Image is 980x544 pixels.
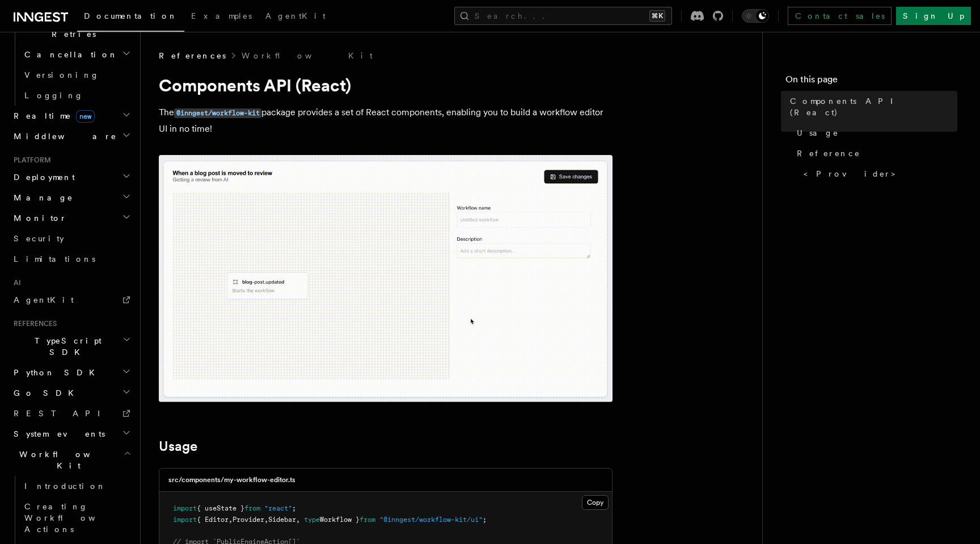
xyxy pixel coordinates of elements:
span: <Provider> [804,168,903,179]
button: Deployment [9,167,133,187]
span: Workflow } [320,516,360,524]
span: Workflow Kit [9,449,124,471]
button: Manage [9,187,133,208]
span: References [159,50,226,61]
a: Contact sales [788,7,892,25]
span: Realtime [9,110,95,122]
span: Middleware [9,131,117,142]
span: Sidebar [268,516,296,524]
span: Platform [9,156,51,165]
span: Python SDK [9,367,102,378]
span: Creating Workflow Actions [24,502,123,534]
span: "react" [264,504,292,512]
span: Security [14,234,64,243]
a: Limitations [9,249,133,269]
button: Python SDK [9,362,133,383]
button: Realtimenew [9,106,133,126]
span: from [360,516,375,524]
span: import [173,516,197,524]
button: System events [9,424,133,444]
span: TypeScript SDK [9,335,122,358]
span: from [244,504,260,512]
span: Cancellation [20,49,118,60]
span: Versioning [24,70,99,79]
a: Reference [792,143,957,164]
button: Copy [582,495,609,510]
img: workflow-kit-announcement-video-loop.gif [159,155,612,402]
span: REST API [14,409,110,418]
kbd: ⌘K [649,10,665,22]
a: Sign Up [896,7,971,25]
h3: src/components/my-workflow-editor.ts [168,475,295,484]
span: Monitor [9,212,67,224]
button: TypeScript SDK [9,330,133,362]
span: Components API (React) [790,95,957,118]
span: , [296,516,300,524]
span: Introduction [24,482,106,491]
button: Monitor [9,208,133,228]
span: AgentKit [14,295,74,304]
span: Deployment [9,171,75,183]
button: Toggle dark mode [742,9,769,23]
a: Examples [184,3,259,31]
a: Versioning [20,65,133,85]
p: The package provides a set of React components, enabling you to build a workflow editor UI in no ... [159,104,612,137]
span: Reference [797,148,860,159]
span: Manage [9,192,73,203]
span: Usage [797,127,839,139]
a: Documentation [77,3,184,32]
span: System events [9,428,105,440]
span: AgentKit [265,11,326,20]
span: Provider [233,516,264,524]
a: AgentKit [259,3,332,31]
a: AgentKit [9,290,133,310]
span: { useState } [197,504,244,512]
h1: Components API (React) [159,75,612,95]
code: @inngest/workflow-kit [174,108,261,118]
span: ; [483,516,487,524]
span: Documentation [84,11,178,20]
a: Logging [20,85,133,106]
span: References [9,319,57,328]
button: Go SDK [9,383,133,403]
button: Middleware [9,126,133,147]
span: , [229,516,233,524]
button: Cancellation [20,44,133,65]
span: Logging [24,91,83,100]
a: Security [9,228,133,249]
span: Limitations [14,254,95,263]
a: Usage [159,438,197,454]
span: { Editor [197,516,229,524]
span: , [264,516,268,524]
span: import [173,504,197,512]
a: REST API [9,403,133,424]
span: "@inngest/workflow-kit/ui" [379,516,483,524]
span: Go SDK [9,387,81,399]
a: Creating Workflow Actions [20,496,133,539]
span: ; [292,504,296,512]
a: Workflow Kit [242,50,373,61]
h4: On this page [785,73,957,91]
span: AI [9,278,21,287]
span: new [76,110,95,123]
a: <Provider> [799,164,957,184]
button: Workflow Kit [9,444,133,476]
span: Examples [191,11,252,20]
a: @inngest/workflow-kit [174,107,261,118]
a: Introduction [20,476,133,496]
a: Usage [792,123,957,143]
button: Search...⌘K [454,7,672,25]
a: Components API (React) [785,91,957,123]
span: type [304,516,320,524]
